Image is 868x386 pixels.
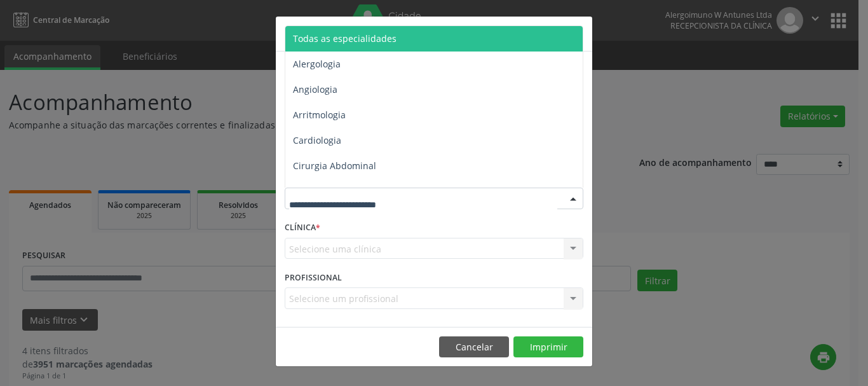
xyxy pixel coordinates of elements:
span: Alergologia [293,58,341,70]
span: Todas as especialidades [293,32,397,45]
button: Close [567,17,592,48]
span: Cirurgia Abdominal [293,160,376,172]
button: Imprimir [513,336,583,358]
h5: Relatório de agendamentos [285,25,430,42]
button: Cancelar [439,336,509,358]
span: Cirurgia Bariatrica [293,185,371,197]
span: Cardiologia [293,134,341,146]
label: CLÍNICA [285,218,320,238]
label: PROFISSIONAL [285,268,342,287]
span: Angiologia [293,83,337,95]
span: Arritmologia [293,109,346,121]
